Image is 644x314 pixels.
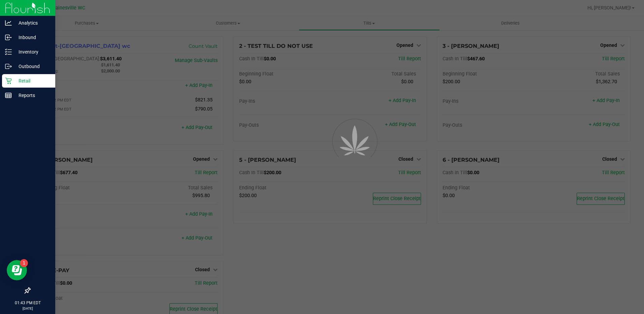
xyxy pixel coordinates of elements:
[5,34,12,41] inline-svg: Inbound
[12,91,52,99] p: Reports
[7,260,27,280] iframe: Resource center
[12,62,52,70] p: Outbound
[12,33,52,41] p: Inbound
[12,19,52,27] p: Analytics
[5,20,12,26] inline-svg: Analytics
[5,77,12,84] inline-svg: Retail
[20,259,28,267] iframe: Resource center unread badge
[12,77,52,85] p: Retail
[5,63,12,70] inline-svg: Outbound
[3,306,52,311] p: [DATE]
[12,48,52,56] p: Inventory
[3,300,52,306] p: 01:43 PM EDT
[5,49,12,55] inline-svg: Inventory
[5,92,12,99] inline-svg: Reports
